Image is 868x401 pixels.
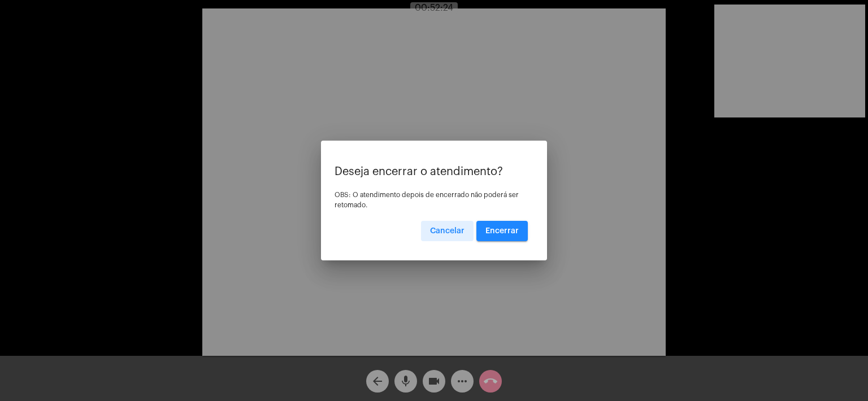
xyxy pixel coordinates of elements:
[476,221,528,241] button: Encerrar
[430,227,465,235] span: Cancelar
[421,221,474,241] button: Cancelar
[335,165,533,178] p: Deseja encerrar o atendimento?
[335,191,519,208] span: OBS: O atendimento depois de encerrado não poderá ser retomado.
[485,227,519,235] span: Encerrar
